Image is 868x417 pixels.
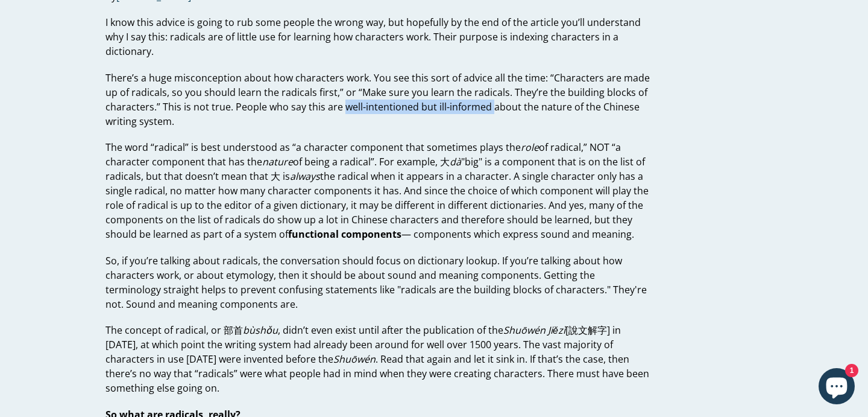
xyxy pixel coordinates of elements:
[105,71,650,129] p: There’s a huge misconception about how characters work. You see this sort of advice all the time:...
[450,155,461,168] em: dà
[243,323,278,337] em: bùshǒu
[815,368,858,407] inbox-online-store-chat: Shopify online store chat
[105,15,650,59] p: I know this advice is going to rub some people the wrong way, but hopefully by the end of the art...
[288,228,401,241] strong: functional components
[333,352,376,366] em: Shuōwén
[105,253,650,311] p: So, if you’re talking about radicals, the conversation should focus on dictionary lookup. If you’...
[105,140,650,241] p: The word “radical” is best understood as “a character component that sometimes plays the of radic...
[105,323,650,395] p: The concept of radical, or 部首 , didn’t even exist until after the publication of the [說文解字] in [D...
[290,170,320,183] em: always
[503,323,565,337] em: Shuōwén Jiězì
[262,155,293,168] em: nature
[521,141,539,154] em: role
